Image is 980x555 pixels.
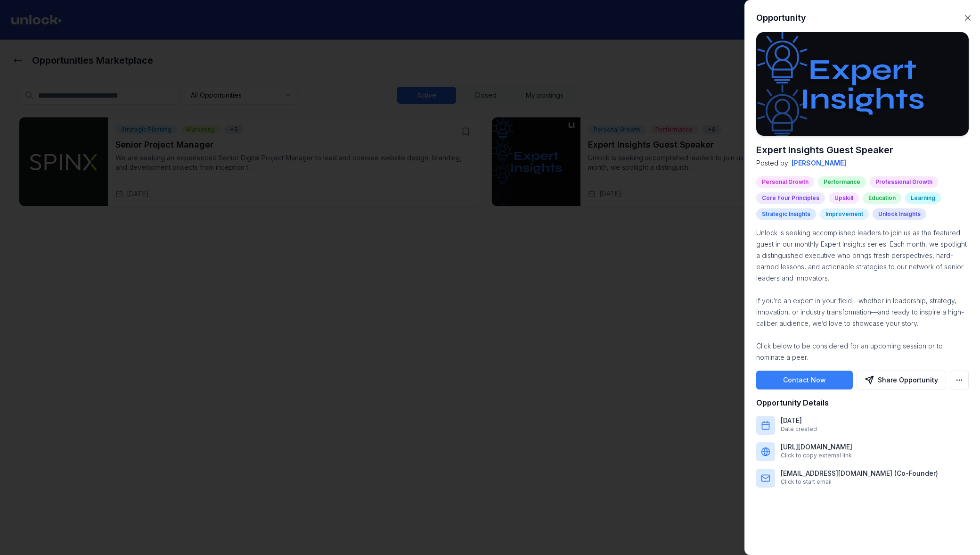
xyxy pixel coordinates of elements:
div: Unlock Insights [873,208,926,220]
span: [PERSON_NAME] [792,159,846,167]
p: http://www.ourunlock.com [781,442,852,452]
div: Performance [818,176,866,188]
p: Unlock is seeking accomplished leaders to join us as the featured guest in our monthly Expert Ins... [756,227,969,363]
div: Upskill [829,192,859,204]
h4: Opportunity Details [756,397,969,408]
h2: Opportunity [756,11,806,25]
div: Core Four Principles [756,192,825,204]
img: Expert Insights Guest Speaker [756,32,969,136]
p: Posted by: [756,158,969,168]
div: Personal Growth [756,176,814,188]
div: Improvement [820,208,869,220]
p: Click to copy external link [781,452,852,459]
button: Share Opportunity [857,371,946,389]
a: [EMAIL_ADDRESS][DOMAIN_NAME] (Co-Founder)Click to start email [756,469,969,488]
div: Professional Growth [870,176,938,188]
div: Learning [905,192,941,204]
button: More actions [950,371,969,389]
p: Click to start email [781,478,938,486]
div: Education [863,192,901,204]
p: Date created [781,425,817,433]
button: Contact Now [756,371,853,389]
p: dc@ourunlock.com (Co-Founder) [781,469,938,478]
div: Strategic Insights [756,208,816,220]
p: Aug 19, 2025 [781,416,817,425]
h2: Expert Insights Guest Speaker [756,143,969,157]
